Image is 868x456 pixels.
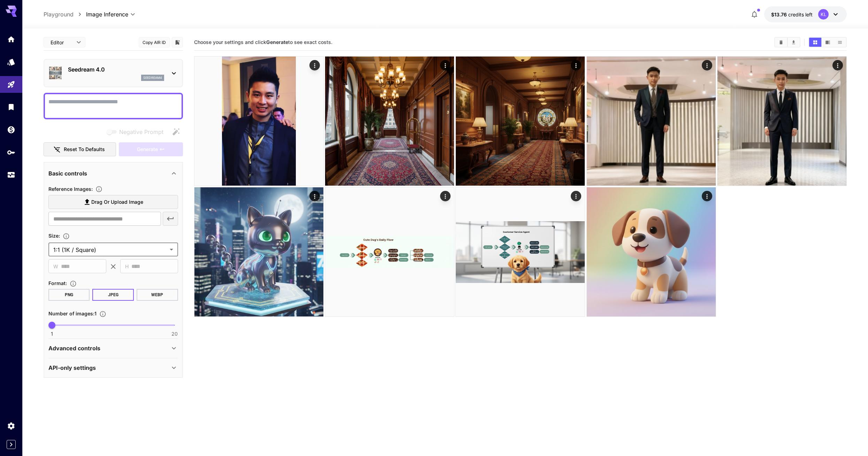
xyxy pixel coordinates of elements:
[44,142,116,157] button: Reset to defaults
[788,38,800,47] button: Download All
[822,38,834,47] button: Show media in video view
[309,60,320,70] div: Actions
[48,344,100,352] p: Advanced controls
[818,9,829,20] div: KL
[125,262,129,270] span: H
[702,191,712,201] div: Actions
[764,6,847,22] button: $13.7582KL
[809,38,821,47] button: Show media in grid view
[7,171,15,179] div: Usage
[48,364,96,372] p: API-only settings
[48,280,67,286] span: Format :
[139,37,170,47] button: Copy AIR ID
[194,57,323,186] img: H4ccU4Wg8Q0aAAAAAElFTkSuQmCC
[48,169,87,178] p: Basic controls
[53,246,167,254] span: 1:1 (1K / Square)
[48,233,60,239] span: Size :
[48,289,90,301] button: PNG
[91,198,143,207] span: Drag or upload image
[325,57,454,186] img: P7yiSGrFZYW2AAAAAElFTkSuQmCC
[587,57,716,186] img: 9k=
[266,39,288,45] b: Generate
[194,187,323,316] img: 2Q==
[48,340,178,357] div: Advanced controls
[771,12,788,17] span: $13.76
[456,57,585,186] img: 8Dni36RcQRFucAAAAASUVORK5CYII=
[143,75,162,80] p: seedream4
[97,311,109,317] button: Specify how many images to generate in a single request. Each image generation will be charged se...
[137,289,178,301] button: WEBP
[48,186,93,192] span: Reference Images :
[774,37,800,47] div: Clear AllDownload All
[171,330,178,337] span: 20
[771,11,813,18] div: $13.7582
[119,128,163,136] span: Negative Prompt
[86,10,128,18] span: Image Inference
[7,440,16,449] button: Expand sidebar
[587,187,716,316] img: 8CzTuRMxwx9OsAAAAASUVORK5CYII=
[7,125,15,134] div: Wallet
[92,289,134,301] button: JPEG
[194,39,332,45] span: Choose your settings and click to see exact costs.
[7,80,15,89] div: Playground
[48,165,178,182] div: Basic controls
[51,39,72,46] span: Editor
[702,60,712,70] div: Actions
[67,280,79,287] button: Choose the file format for the output image.
[456,187,585,316] img: 0AAAAAElFTkSuQmCC
[105,127,169,136] span: Negative prompts are not compatible with the selected model.
[48,311,97,316] span: Number of images : 1
[7,103,15,111] div: Library
[44,10,74,18] a: Playground
[7,35,15,44] div: Home
[68,65,164,74] p: Seedream 4.0
[775,38,787,47] button: Clear All
[325,187,454,316] img: 9k=
[93,186,105,193] button: Upload a reference image to guide the result. This is needed for Image-to-Image or Inpainting. Su...
[834,38,846,47] button: Show media in list view
[571,60,582,70] div: Actions
[48,359,178,376] div: API-only settings
[571,191,582,201] div: Actions
[53,262,58,270] span: W
[440,60,451,70] div: Actions
[7,148,15,157] div: API Keys
[7,421,15,430] div: Settings
[48,62,178,84] div: Seedream 4.0seedream4
[174,38,180,46] button: Add to library
[788,12,813,17] span: credits left
[808,37,847,47] div: Show media in grid viewShow media in video viewShow media in list view
[832,60,843,70] div: Actions
[44,10,86,18] nav: breadcrumb
[440,191,451,201] div: Actions
[60,233,72,240] button: Adjust the dimensions of the generated image by specifying its width and height in pixels, or sel...
[717,57,846,186] img: 9k=
[48,195,178,209] label: Drag or upload image
[51,330,53,337] span: 1
[7,58,15,66] div: Models
[309,191,320,201] div: Actions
